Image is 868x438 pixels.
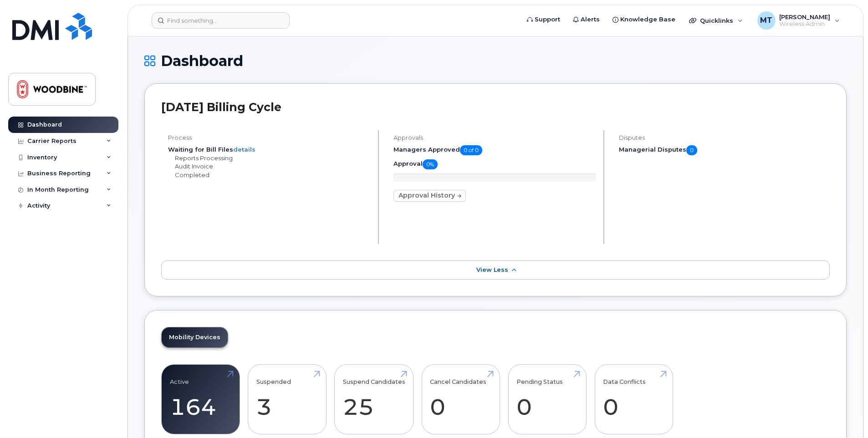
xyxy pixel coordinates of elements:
span: 0 of 0 [460,145,482,155]
span: 0 [686,145,697,155]
li: Waiting for Bill Files [168,145,370,154]
h4: Approvals [393,134,596,141]
h1: Dashboard [144,53,847,69]
li: Audit Invoice [168,162,370,171]
a: Data Conflicts 0 [603,369,664,429]
a: details [233,146,255,153]
a: Suspend Candidates 25 [343,369,405,429]
a: Active 164 [170,369,231,429]
a: Pending Status 0 [516,369,578,429]
span: 0% [423,159,438,169]
h5: Managerial Disputes [619,145,830,155]
li: Reports Processing [168,154,370,163]
h2: [DATE] Billing Cycle [161,100,830,114]
h4: Disputes [619,134,830,141]
a: Cancel Candidates 0 [430,369,491,429]
a: Suspended 3 [256,369,318,429]
h4: Process [168,134,370,141]
a: Approval History [393,190,466,202]
span: View Less [476,266,508,273]
h5: Approval [393,159,596,169]
li: Completed [168,171,370,179]
a: Mobility Devices [162,327,228,347]
h5: Managers Approved [393,145,596,155]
